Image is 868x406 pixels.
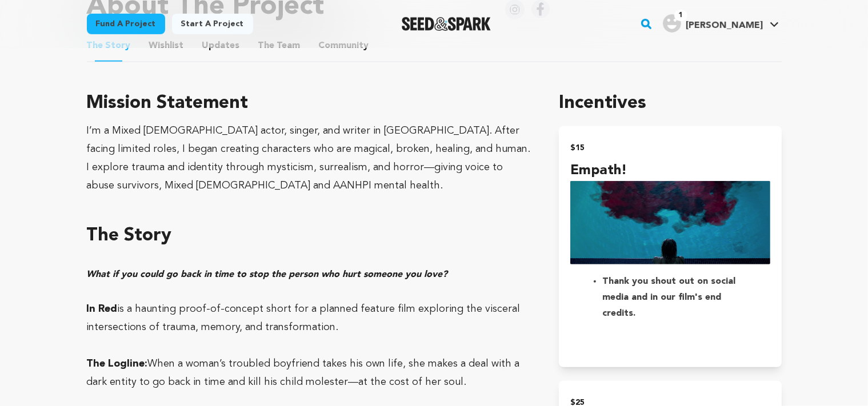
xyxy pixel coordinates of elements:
span: is a haunting proof-of-concept short for a planned feature film exploring the visceral intersecti... [87,304,521,332]
span: Lauren L.'s Profile [661,12,781,36]
strong: The Logline: [87,359,148,369]
button: $15 Empath! incentive Thank you shout out on social media and in our film's end credits. [559,126,781,367]
span: 1 [674,10,687,21]
div: I’m a Mixed [DEMOGRAPHIC_DATA] actor, singer, and writer in [GEOGRAPHIC_DATA]. After facing limit... [87,122,532,195]
h3: Mission Statement [87,90,532,117]
div: Lauren L.'s Profile [663,14,763,33]
strong: Thank you shout out on social media and in our film's end credits. [602,277,735,318]
a: Lauren L.'s Profile [661,12,781,33]
span: When a woman’s troubled boyfriend takes his own life, she makes a deal with a dark entity to go b... [87,359,520,387]
h1: Incentives [559,90,781,117]
img: user.png [663,14,681,33]
a: Fund a project [87,14,165,34]
a: Seed&Spark Homepage [402,17,491,31]
h4: Empath! [570,160,770,181]
h2: $15 [570,140,770,156]
h3: The Story [87,222,532,250]
em: What if you could go back in time to stop the person who hurt someone you love? [87,270,448,279]
span: [PERSON_NAME] [686,21,763,30]
a: Start a project [172,14,253,34]
strong: In Red [87,304,118,314]
img: incentive [570,181,770,264]
img: Seed&Spark Logo Dark Mode [402,17,491,31]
